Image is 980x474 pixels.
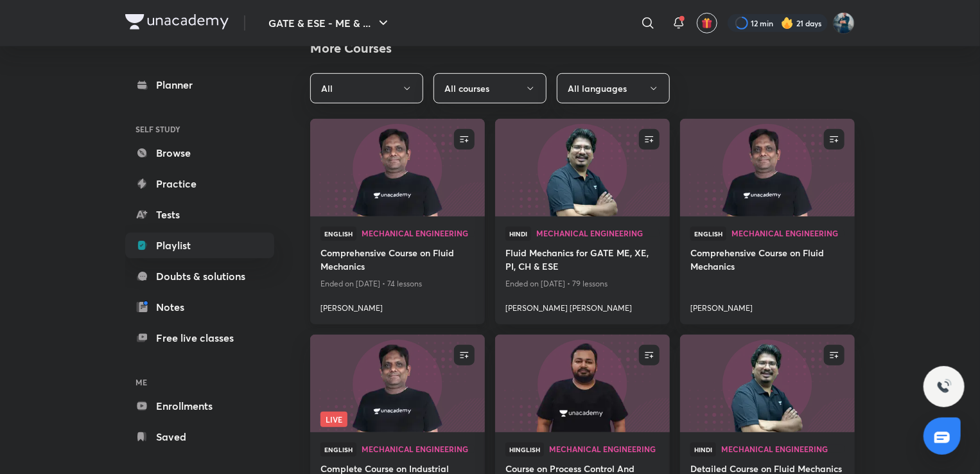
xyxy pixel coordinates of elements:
[362,229,475,237] span: Mechanical Engineering
[125,294,274,320] a: Notes
[320,227,356,241] span: English
[125,325,274,351] a: Free live classes
[731,229,844,238] a: Mechanical Engineering
[680,119,855,216] a: new-thumbnail
[125,14,229,30] img: Company Logo
[308,118,486,218] img: new-thumbnail
[310,73,423,103] button: All
[125,140,274,166] a: Browse
[125,233,274,258] a: Playlist
[308,334,486,434] img: new-thumbnail
[125,393,274,419] a: Enrollments
[261,10,399,36] button: GATE & ESE - ME & ...
[690,227,726,241] span: English
[125,263,274,289] a: Doubts & solutions
[680,335,855,432] a: new-thumbnail
[505,227,531,241] span: Hindi
[701,17,713,29] img: avatar
[721,445,844,453] span: Mechanical Engineering
[536,229,660,238] a: Mechanical Engineering
[721,445,844,454] a: Mechanical Engineering
[697,13,717,33] button: avatar
[320,246,475,276] a: Comprehensive Course on Fluid Mechanics
[320,412,347,427] span: Live
[549,445,660,454] a: Mechanical Engineering
[936,379,952,394] img: ttu
[125,118,274,140] h6: SELF STUDY
[678,118,856,218] img: new-thumbnail
[833,12,855,34] img: Vinay Upadhyay
[362,445,475,453] span: Mechanical Engineering
[495,119,670,216] a: new-thumbnail
[125,202,274,227] a: Tests
[781,17,794,30] img: streak
[433,73,547,103] button: All courses
[320,297,475,314] a: [PERSON_NAME]
[493,334,671,434] img: new-thumbnail
[690,443,716,457] span: Hindi
[549,445,660,453] span: Mechanical Engineering
[731,229,844,237] span: Mechanical Engineering
[310,39,855,58] h2: More Courses
[125,14,229,33] a: Company Logo
[310,335,485,432] a: new-thumbnailLive
[505,246,660,276] a: Fluid Mechanics for GATE ME, XE, PI, CH & ESE
[536,229,660,237] span: Mechanical Engineering
[495,335,670,432] a: new-thumbnail
[505,443,544,457] span: Hinglish
[310,119,485,216] a: new-thumbnail
[125,424,274,450] a: Saved
[125,371,274,393] h6: ME
[125,72,274,98] a: Planner
[362,229,475,238] a: Mechanical Engineering
[678,334,856,434] img: new-thumbnail
[690,297,844,314] a: [PERSON_NAME]
[505,297,660,314] a: [PERSON_NAME] [PERSON_NAME]
[320,443,356,457] span: English
[557,73,670,103] button: All languages
[505,276,660,292] p: Ended on [DATE] • 79 lessons
[320,276,475,292] p: Ended on [DATE] • 74 lessons
[362,445,475,454] a: Mechanical Engineering
[690,246,844,276] a: Comprehensive Course on Fluid Mechanics
[493,118,671,218] img: new-thumbnail
[125,171,274,197] a: Practice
